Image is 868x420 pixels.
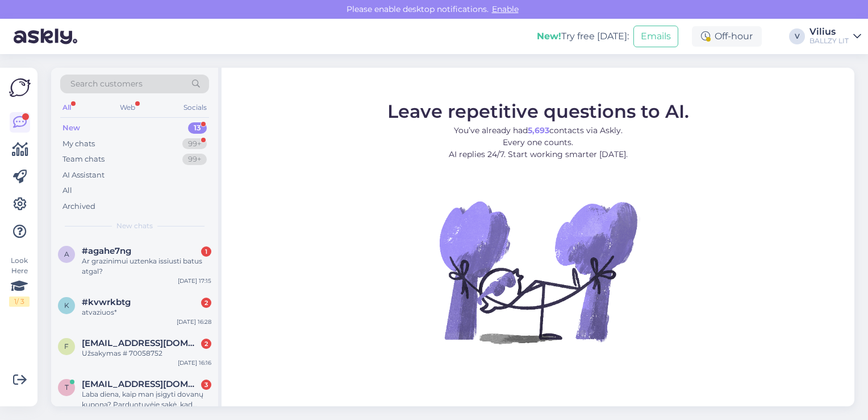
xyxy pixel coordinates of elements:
[182,138,207,150] div: 99+
[436,169,640,374] img: No Chat active
[201,380,211,390] div: 3
[60,100,73,115] div: All
[489,4,522,14] span: Enable
[82,307,211,318] div: atvaziuos*
[82,348,211,359] div: Užsakymas # 70058752
[118,100,137,115] div: Web
[692,26,762,47] div: Off-hour
[9,297,30,307] div: 1 / 3
[64,342,69,351] span: f
[537,30,629,43] div: Try free [DATE]:
[182,154,207,165] div: 99+
[62,122,80,134] div: New
[62,170,105,181] div: AI Assistant
[809,36,849,46] div: BALLZY LIT
[201,339,211,349] div: 2
[82,389,211,410] div: Laba diena, kaip man įsigyti dovanų kuponą? Parduotuvėje sakė, kad neturi, internetu perkant nele...
[537,31,561,42] b: New!
[116,221,153,231] span: New chats
[188,122,207,134] div: 13
[70,78,143,90] span: Search customers
[201,246,211,257] div: 1
[809,27,861,46] a: ViliusBALLZY LIT
[178,277,211,285] div: [DATE] 17:15
[82,246,131,256] span: #agahe7ng
[82,297,131,307] span: #kvwrkbtg
[387,100,689,122] span: Leave repetitive questions to AI.
[178,359,211,367] div: [DATE] 16:16
[177,318,211,326] div: [DATE] 16:28
[201,298,211,308] div: 2
[9,77,31,98] img: Askly Logo
[62,185,72,196] div: All
[62,201,95,212] div: Archived
[82,338,200,348] span: fwxass@gmail.com
[528,125,549,135] b: 5,693
[64,301,69,310] span: k
[62,154,105,165] div: Team chats
[387,124,689,160] p: You’ve already had contacts via Askly. Every one counts. AI replies 24/7. Start working smarter [...
[633,26,678,47] button: Emails
[62,138,95,150] div: My chats
[65,383,69,392] span: t
[809,27,849,36] div: Vilius
[789,28,805,44] div: V
[181,100,209,115] div: Socials
[82,379,200,389] span: tori322@gmail.com
[82,256,211,277] div: Ar grazinimui uztenka issiusti batus atgal?
[9,256,30,307] div: Look Here
[64,250,69,258] span: a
